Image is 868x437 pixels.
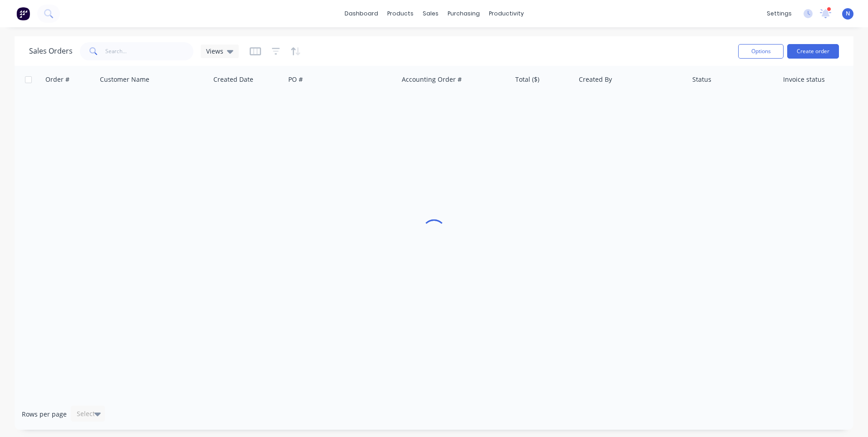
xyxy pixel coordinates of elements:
div: productivity [484,7,528,20]
span: N [846,10,850,18]
span: Rows per page [22,410,67,419]
div: PO # [288,75,303,84]
a: dashboard [340,7,383,20]
img: Factory [16,7,30,20]
div: Invoice status [783,75,825,84]
h1: Sales Orders [29,47,73,55]
div: Select... [77,409,100,418]
div: purchasing [443,7,484,20]
div: Accounting Order # [402,75,462,84]
span: Views [206,46,223,56]
button: Create order [787,44,839,59]
div: sales [418,7,443,20]
div: Order # [45,75,69,84]
div: Created By [579,75,612,84]
div: Status [692,75,711,84]
div: products [383,7,418,20]
div: Customer Name [100,75,149,84]
div: Total ($) [515,75,539,84]
input: Search... [105,42,194,60]
div: Created Date [213,75,253,84]
button: Options [738,44,784,59]
div: settings [762,7,796,20]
